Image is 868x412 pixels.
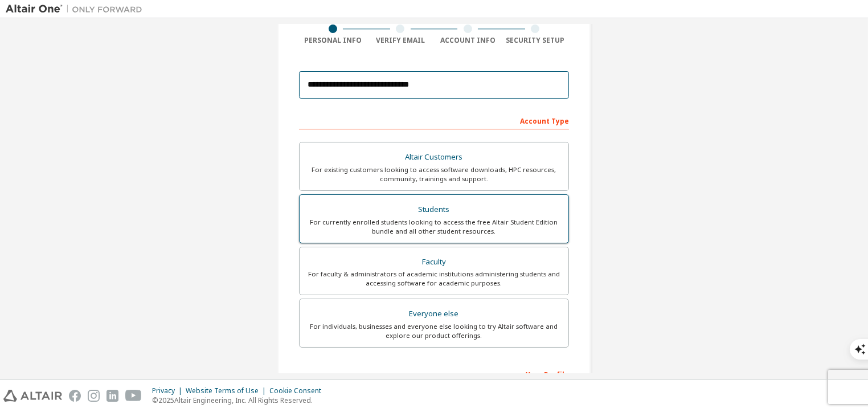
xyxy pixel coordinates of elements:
[306,202,562,218] div: Students
[186,386,269,395] div: Website Terms of Use
[269,386,328,395] div: Cookie Consent
[6,3,148,15] img: Altair One
[306,218,562,236] div: For currently enrolled students looking to access the free Altair Student Edition bundle and all ...
[152,386,186,395] div: Privacy
[306,306,562,322] div: Everyone else
[306,322,562,340] div: For individuals, businesses and everyone else looking to try Altair software and explore our prod...
[306,254,562,270] div: Faculty
[299,36,367,45] div: Personal Info
[125,390,142,402] img: youtube.svg
[306,149,562,165] div: Altair Customers
[3,390,62,402] img: altair_logo.svg
[299,365,569,383] div: Your Profile
[107,390,118,402] img: linkedin.svg
[306,165,562,183] div: For existing customers looking to access software downloads, HPC resources, community, trainings ...
[88,390,100,402] img: instagram.svg
[434,36,502,45] div: Account Info
[69,390,81,402] img: facebook.svg
[367,36,435,45] div: Verify Email
[152,395,328,405] p: © 2025 Altair Engineering, Inc. All Rights Reserved.
[299,111,569,129] div: Account Type
[306,270,562,288] div: For faculty & administrators of academic institutions administering students and accessing softwa...
[502,36,570,45] div: Security Setup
